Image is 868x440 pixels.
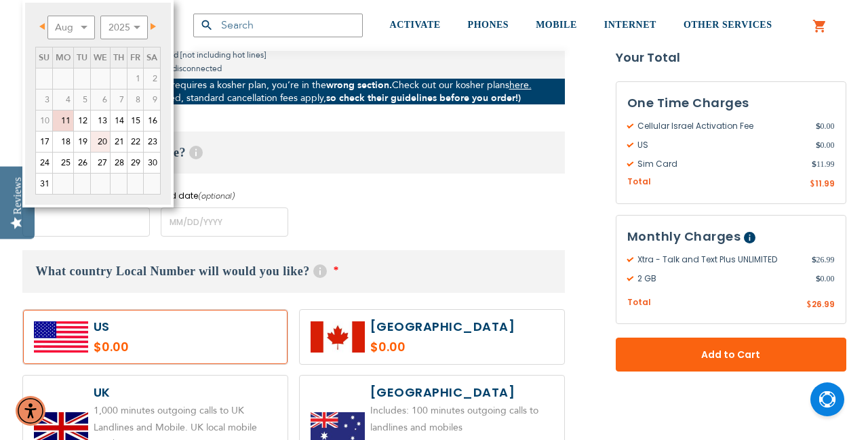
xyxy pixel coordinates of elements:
a: 12 [74,111,90,131]
span: Help [744,232,755,243]
h3: When do you need service? [22,132,565,174]
span: Xtra - Talk and Text Plus UNLIMITED [627,254,812,266]
a: 22 [127,132,143,152]
span: $ [810,178,815,191]
span: Saturday [146,52,157,64]
span: Total [627,176,651,188]
span: 26.99 [812,298,835,310]
span: Next [151,23,156,30]
li: Only person to person calls included [not including hot lines] *If the line will be abused it wil... [22,45,565,79]
span: 2 GB [627,273,816,285]
a: 16 [144,111,160,131]
span: 7 [111,89,127,110]
span: MOBILE [536,20,577,30]
span: $ [812,254,816,266]
a: Prev [37,18,54,35]
h3: One Time Charges [627,93,835,113]
span: What country Local Number will would you like? [36,264,310,278]
input: Search [193,14,363,37]
span: 4 [53,89,73,110]
a: here. [509,79,532,92]
span: $ [816,120,821,132]
a: 20 [91,132,110,152]
span: Thursday [113,52,124,64]
a: 24 [36,153,52,173]
a: 15 [127,111,143,131]
a: 28 [111,153,127,173]
a: 26 [74,153,90,173]
input: MM/DD/YYYY [161,207,288,237]
span: Sim Card [627,158,812,170]
span: Sunday [39,52,50,64]
strong: wrong section. [326,79,392,92]
span: $ [816,139,821,151]
span: 11.99 [815,178,835,189]
span: 9 [144,89,160,110]
a: 19 [74,132,90,152]
span: 6 [91,89,110,110]
span: OTHER SERVICES [684,20,772,30]
span: 10 [36,111,52,131]
span: Friday [130,52,140,64]
a: 30 [144,153,160,173]
span: Monthly Charges [627,228,741,245]
span: Total [627,296,651,309]
a: Next [142,18,159,35]
span: 26.99 [812,254,835,266]
span: INTERNET [604,20,656,30]
span: 2 [144,68,160,89]
span: Add to Cart [660,348,802,362]
span: 8 [127,89,143,110]
a: 25 [53,153,73,173]
select: Select year [100,16,148,39]
span: 3 [36,89,52,110]
span: $ [812,158,816,170]
span: Tuesday [77,52,87,64]
span: ACTIVATE [390,20,441,30]
span: 5 [74,89,90,110]
i: (optional) [198,191,235,201]
input: MM/DD/YYYY [22,207,150,237]
a: 29 [127,153,143,173]
strong: so check their guidelines before you order!) [326,92,521,104]
div: Reviews [12,177,24,214]
a: 18 [53,132,73,152]
label: End date [161,190,288,202]
span: PHONES [468,20,509,30]
a: 23 [144,132,160,152]
button: Add to Cart [616,338,846,372]
a: 21 [111,132,127,152]
span: Cellular Israel Activation Fee [627,120,816,132]
span: 1 [127,68,143,89]
span: 0.00 [816,139,835,151]
a: 13 [91,111,110,131]
span: Monday [56,52,71,64]
span: Wednesday [94,52,107,64]
a: 17 [36,132,52,152]
span: US [627,139,816,151]
strong: Your Total [616,47,846,68]
span: Help [313,264,327,278]
a: 11 [53,111,73,131]
a: 14 [111,111,127,131]
span: 0.00 [816,273,835,285]
a: 31 [36,174,52,194]
select: Select month [47,16,95,39]
p: If your yeshiva or seminary requires a kosher plan, you’re in the Check out our kosher plans (Onc... [22,79,565,104]
div: Accessibility Menu [16,396,45,426]
a: 27 [91,153,110,173]
span: 0.00 [816,120,835,132]
span: Prev [39,23,45,30]
span: Help [189,146,203,159]
span: $ [816,273,821,285]
span: 11.99 [812,158,835,170]
span: $ [806,299,812,311]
